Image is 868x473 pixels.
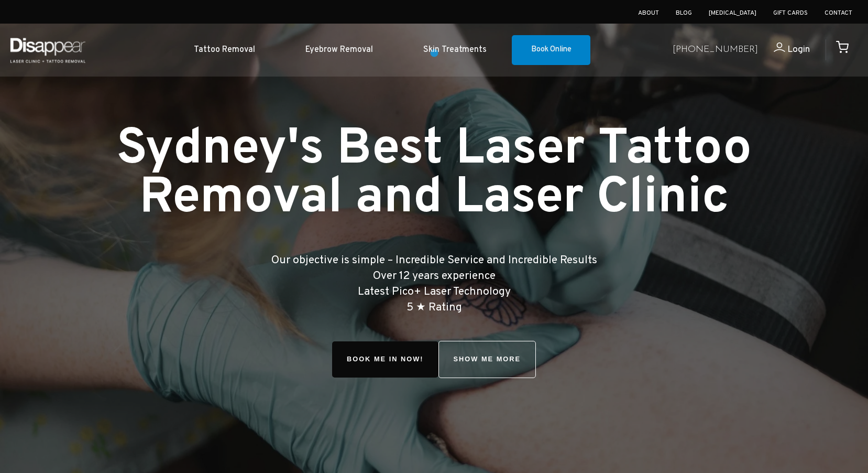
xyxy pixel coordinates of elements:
a: Tattoo Removal [169,34,280,66]
a: About [638,9,659,17]
span: Book Me In! [332,341,438,378]
span: Login [787,44,810,56]
a: Eyebrow Removal [280,34,398,66]
h1: Sydney's Best Laser Tattoo Removal and Laser Clinic [76,126,793,223]
a: [MEDICAL_DATA] [709,9,756,17]
a: BOOK ME IN NOW! [332,341,438,378]
a: Skin Treatments [398,34,512,66]
img: Disappear - Laser Clinic and Tattoo Removal Services in Sydney, Australia [8,31,87,69]
a: Gift Cards [773,9,808,17]
a: [PHONE_NUMBER] [673,42,758,58]
a: Book Online [512,35,590,66]
a: Login [758,42,810,58]
a: Contact [825,9,852,17]
a: Blog [676,9,692,17]
a: SHOW ME MORE [438,341,536,378]
big: Our objective is simple – Incredible Service and Incredible Results Over 12 years experience Late... [271,253,597,314]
